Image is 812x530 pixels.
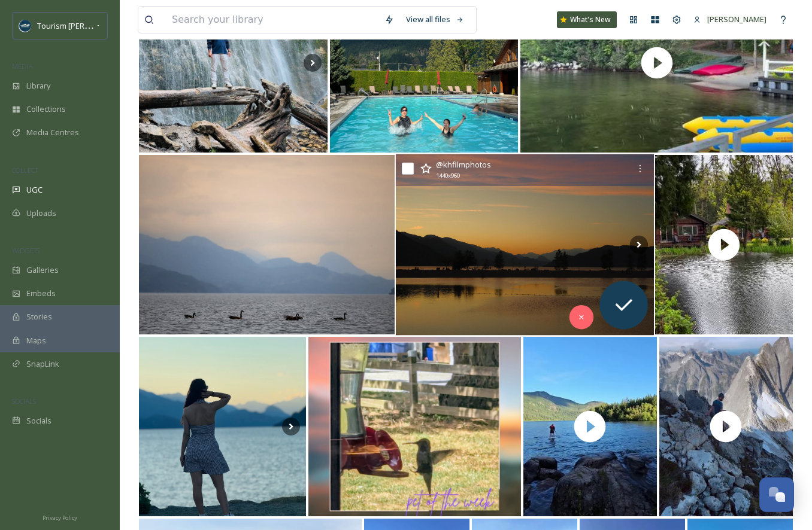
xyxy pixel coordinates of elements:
[26,335,46,346] span: Maps
[26,80,50,92] span: Library
[400,8,470,31] a: View all files
[435,159,491,170] span: @ khfilmphotos
[12,397,36,406] span: SOCIALS
[26,208,56,219] span: Uploads
[26,415,51,427] span: Socials
[655,155,793,334] img: thumbnail
[12,166,38,175] span: COLLECT
[557,11,617,28] a: What's New
[19,20,31,32] img: Social%20Media%20Profile%20Picture.png
[12,246,40,255] span: WIDGETS
[43,514,77,522] span: Privacy Policy
[26,184,43,196] span: UGC
[687,8,772,31] a: [PERSON_NAME]
[26,103,66,115] span: Collections
[139,337,306,516] img: Mountains, mist, and hot springs bliss🏔️ #harrisonhotsprings #summer2025 #daytrip #vancouver
[26,311,52,322] span: Stories
[26,264,59,276] span: Galleries
[26,127,79,138] span: Media Centres
[707,14,766,25] span: [PERSON_NAME]
[12,62,33,71] span: MEDIA
[26,288,56,299] span: Embeds
[759,477,794,512] button: Open Chat
[523,337,657,516] img: thumbnail
[37,20,128,31] span: Tourism [PERSON_NAME]
[659,337,793,516] img: thumbnail
[308,337,520,516] img: #chilliwackbc #agassizbc #rosedalebc #hopebc #fraservalley #cleanteam #cleanhome #petoftheweek #c...
[26,358,59,370] span: SnapLink
[166,7,378,33] input: Search your library
[139,155,395,334] img: Abbey Lake . . #amateurphotography #canada🇨🇦 #harrisonhotsprings #landscapephotography #canadagee...
[43,510,77,524] a: Privacy Policy
[435,172,459,181] span: 1440 x 960
[396,154,654,336] img: Sunsets, pink clouds, silhouettes, and reflections. 😍 #harrisonhotsprings#bc #fujifilm#fujixt50#p...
